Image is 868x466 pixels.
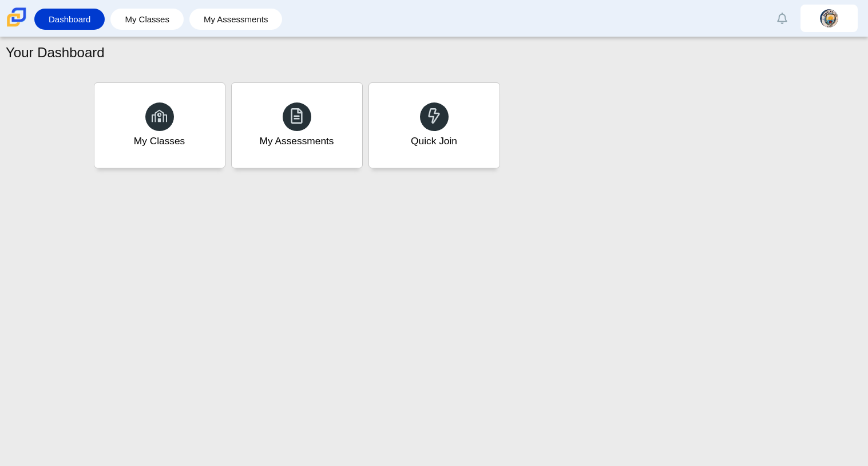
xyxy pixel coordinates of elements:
div: Quick Join [411,134,457,148]
a: My Classes [116,9,178,30]
div: My Classes [134,134,185,148]
h1: Your Dashboard [6,43,105,62]
a: Dashboard [40,9,99,30]
div: My Assessments [260,134,334,148]
a: My Assessments [195,9,277,30]
a: Quick Join [368,82,500,168]
a: Alerts [770,6,795,31]
img: jordi.romeroagamez.8RChxw [820,9,838,27]
a: jordi.romeroagamez.8RChxw [800,5,858,32]
a: My Classes [94,82,225,168]
a: Carmen School of Science & Technology [5,21,29,31]
a: My Assessments [231,82,363,168]
img: Carmen School of Science & Technology [5,5,29,29]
